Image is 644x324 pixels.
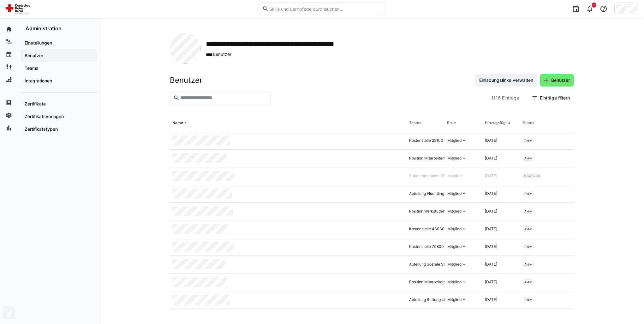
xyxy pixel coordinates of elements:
[447,279,462,285] div: Mitglied
[475,74,537,87] button: Einladungslinks verwalten
[502,95,519,101] span: Einträge
[485,209,497,213] span: [DATE]
[485,156,497,160] span: [DATE]
[485,120,507,125] div: Hinzugefügt
[524,280,532,284] span: Aktiv
[485,244,497,249] span: [DATE]
[172,120,183,125] div: Name
[524,139,532,142] span: Aktiv
[524,192,532,195] span: Aktiv
[528,92,574,104] button: Einträge filtern
[409,120,421,125] div: Teams
[524,227,532,231] span: Aktiv
[485,226,497,231] span: [DATE]
[447,262,462,267] div: Mitglied
[485,262,497,267] span: [DATE]
[447,244,462,249] div: Mitglied
[170,75,202,85] h2: Benutzer
[539,95,571,101] span: Einträge filtern
[447,226,462,231] div: Mitglied
[269,6,382,12] input: Skills und Lernpfade durchsuchen…
[447,191,462,196] div: Mitglied
[447,173,462,178] div: Mitglied
[447,156,462,161] div: Mitglied
[524,298,532,302] span: Aktiv
[447,120,456,125] div: Rolle
[524,156,532,160] span: Aktiv
[524,209,532,213] span: Aktiv
[491,95,501,101] span: 1116
[447,138,462,143] div: Mitglied
[524,174,540,178] span: Deaktiviert
[485,138,497,143] span: [DATE]
[447,297,462,302] div: Mitglied
[593,3,595,7] span: 1
[447,209,462,214] div: Mitglied
[206,51,385,58] span: Benutzer
[478,77,534,83] span: Einladungslinks verwalten
[550,77,571,83] span: Benutzer
[485,279,497,284] span: [DATE]
[485,297,497,302] span: [DATE]
[540,74,574,87] button: Benutzer
[523,120,534,125] div: Status
[485,191,497,196] span: [DATE]
[524,245,532,249] span: Aktiv
[524,262,532,266] span: Aktiv
[485,173,497,178] span: [DATE]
